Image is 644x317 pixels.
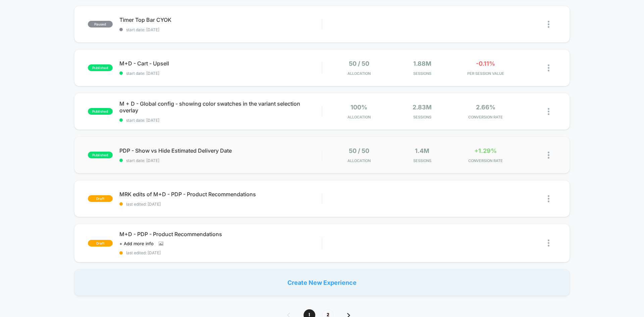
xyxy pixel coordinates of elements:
[548,240,549,247] img: close
[455,71,516,76] span: PER SESSION VALUE
[548,152,549,159] img: close
[476,104,495,111] span: 2.66%
[88,64,113,71] span: published
[119,158,322,163] span: start date: [DATE]
[119,118,322,123] span: start date: [DATE]
[119,231,322,237] span: M+D - PDP - Product Recommendations
[455,115,516,119] span: CONVERSION RATE
[119,147,322,154] span: PDP - Show vs Hide Estimated Delivery Date
[119,71,322,76] span: start date: [DATE]
[392,115,452,119] span: Sessions
[351,104,367,111] span: 100%
[347,71,371,76] span: Allocation
[119,250,322,255] span: last edited: [DATE]
[88,152,113,158] span: published
[88,108,113,115] span: published
[548,108,549,115] img: close
[347,158,371,163] span: Allocation
[347,115,371,119] span: Allocation
[88,240,113,247] span: draft
[119,100,322,114] span: M + D - Global config - showing color swatches in the variant selection overlay
[415,147,429,154] span: 1.4M
[455,158,516,163] span: CONVERSION RATE
[349,147,369,154] span: 50 / 50
[349,60,369,67] span: 50 / 50
[119,241,154,246] span: + Add more info
[119,202,322,207] span: last edited: [DATE]
[413,104,432,111] span: 2.83M
[119,27,322,32] span: start date: [DATE]
[476,60,495,67] span: -0.11%
[548,21,549,28] img: close
[392,158,452,163] span: Sessions
[119,191,322,198] span: MRK edits of M+D - PDP - Product Recommendations
[548,64,549,71] img: close
[392,71,452,76] span: Sessions
[413,60,431,67] span: 1.88M
[548,195,549,202] img: close
[88,21,113,28] span: paused
[88,195,113,202] span: draft
[74,269,570,296] div: Create New Experience
[119,60,322,67] span: M+D - Cart - Upsell
[474,147,497,154] span: +1.29%
[119,16,322,23] span: Timer Top Bar CYOK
